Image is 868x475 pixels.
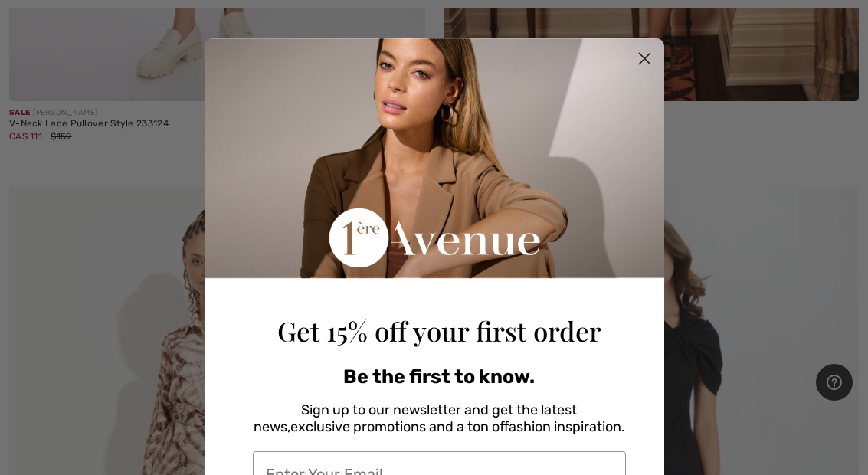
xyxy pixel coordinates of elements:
[277,313,601,349] span: Get 15% off your first order
[343,365,535,388] span: Be the first to know.
[290,418,509,435] span: exclusive promotions and a ton of
[254,401,578,435] span: Sign up to our newsletter and get the latest news,
[509,418,625,435] span: fashion inspiration.
[631,45,658,72] button: Close dialog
